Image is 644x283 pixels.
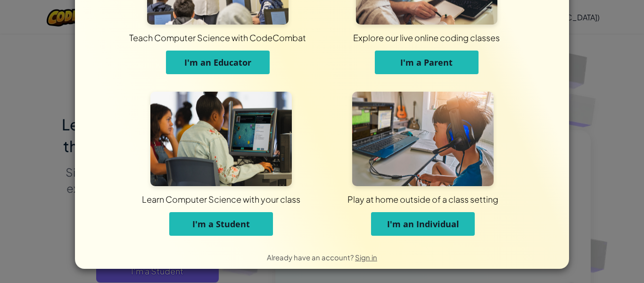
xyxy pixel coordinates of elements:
[166,51,270,74] button: I'm an Educator
[184,57,251,68] span: I'm an Educator
[371,212,475,236] button: I'm an Individual
[267,253,355,262] span: Already have an account?
[355,253,377,262] a: Sign in
[375,51,479,74] button: I'm a Parent
[387,218,459,230] span: I'm an Individual
[150,92,292,186] img: For Students
[192,218,250,230] span: I'm a Student
[400,57,453,68] span: I'm a Parent
[169,212,273,236] button: I'm a Student
[352,92,494,186] img: For Individuals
